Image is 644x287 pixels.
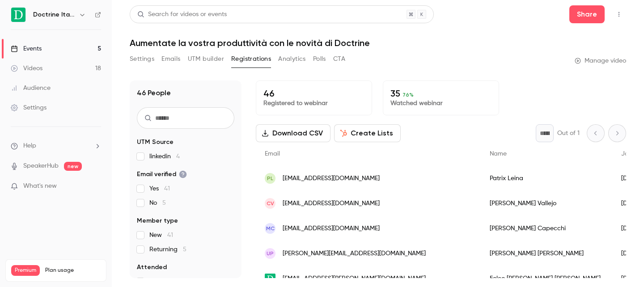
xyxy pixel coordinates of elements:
[402,92,414,98] span: 76 %
[11,103,47,112] div: Settings
[283,274,426,283] span: [EMAIL_ADDRESS][PERSON_NAME][DOMAIN_NAME]
[137,170,187,179] span: Email verified
[11,265,40,276] span: Premium
[267,174,273,182] span: PL
[137,263,167,272] span: Attended
[231,52,271,66] button: Registrations
[265,274,275,284] img: doctrine.fr
[137,10,227,19] div: Search for videos or events
[164,186,170,192] span: 41
[183,246,186,253] span: 5
[149,198,166,207] span: No
[313,52,326,66] button: Polls
[149,152,180,161] span: linkedin
[11,141,101,151] li: help-dropdown-opener
[481,216,612,241] div: [PERSON_NAME] Capecchi
[149,277,171,286] span: Yes
[11,84,51,93] div: Audience
[11,44,42,53] div: Events
[167,232,173,238] span: 41
[490,151,507,157] span: Name
[390,88,491,99] p: 35
[11,8,25,22] img: Doctrine Italia
[130,38,626,48] h1: Aumentate la vostra produttività con le novità di Doctrine
[137,88,171,98] h1: 46 People
[162,200,166,206] span: 5
[33,10,75,19] h6: Doctrine Italia
[267,249,274,257] span: UP
[188,52,224,66] button: UTM builder
[267,199,274,207] span: CV
[283,249,426,258] span: [PERSON_NAME][EMAIL_ADDRESS][DOMAIN_NAME]
[137,138,174,147] span: UTM Source
[263,88,364,99] p: 46
[263,99,364,108] p: Registered to webinar
[278,52,306,66] button: Analytics
[569,5,605,23] button: Share
[283,199,380,208] span: [EMAIL_ADDRESS][DOMAIN_NAME]
[90,182,101,190] iframe: Noticeable Trigger
[176,153,180,160] span: 4
[256,124,330,142] button: Download CSV
[333,52,345,66] button: CTA
[149,231,173,240] span: New
[481,191,612,216] div: [PERSON_NAME] Vallejo
[23,141,36,151] span: Help
[481,241,612,266] div: [PERSON_NAME] [PERSON_NAME]
[265,151,280,157] span: Email
[390,99,491,108] p: Watched webinar
[149,245,186,254] span: Returning
[283,174,380,183] span: [EMAIL_ADDRESS][DOMAIN_NAME]
[283,224,380,233] span: [EMAIL_ADDRESS][DOMAIN_NAME]
[334,124,401,142] button: Create Lists
[149,184,170,193] span: Yes
[45,267,101,274] span: Plan usage
[11,64,42,73] div: Videos
[481,166,612,191] div: Patrix Leina
[575,56,626,65] a: Manage video
[137,216,178,225] span: Member type
[23,181,57,191] span: What's new
[130,52,154,66] button: Settings
[64,162,82,171] span: new
[161,52,180,66] button: Emails
[23,161,59,171] a: SpeakerHub
[266,224,275,232] span: MC
[557,129,580,138] p: Out of 1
